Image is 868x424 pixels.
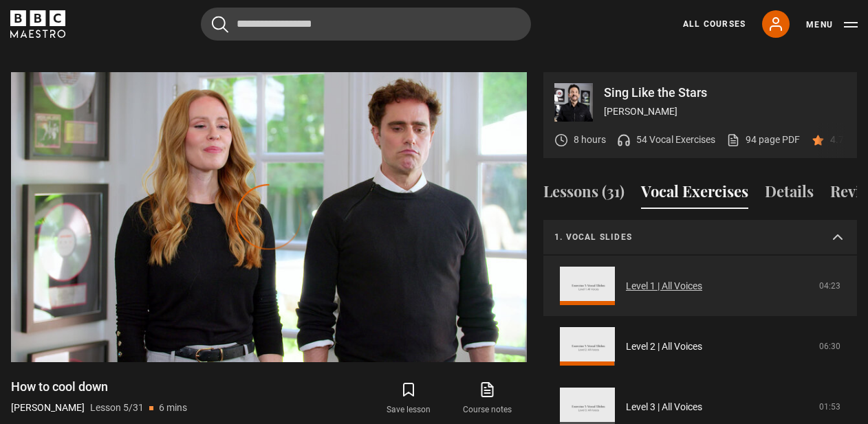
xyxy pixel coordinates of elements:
[726,133,800,147] a: 94 page PDF
[765,180,814,209] button: Details
[448,379,527,419] a: Course notes
[10,10,65,38] svg: BBC Maestro
[159,401,187,415] p: 6 mins
[369,379,448,419] button: Save lesson
[543,220,857,256] summary: 1. Vocal slides
[11,401,85,415] p: [PERSON_NAME]
[543,180,625,209] button: Lessons (31)
[604,87,846,99] p: Sing Like the Stars
[11,72,527,362] video-js: Video Player
[11,379,187,395] h1: How to cool down
[212,16,228,33] button: Submit the search query
[683,18,746,30] a: All Courses
[641,180,748,209] button: Vocal Exercises
[90,401,144,415] p: Lesson 5/31
[806,18,858,32] button: Toggle navigation
[626,339,702,354] a: Level 2 | All Voices
[636,133,715,147] p: 54 Vocal Exercises
[554,231,813,243] p: 1. Vocal slides
[626,400,702,414] a: Level 3 | All Voices
[574,133,606,147] p: 8 hours
[201,8,531,41] input: Search
[604,104,846,119] p: [PERSON_NAME]
[626,279,702,293] a: Level 1 | All Voices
